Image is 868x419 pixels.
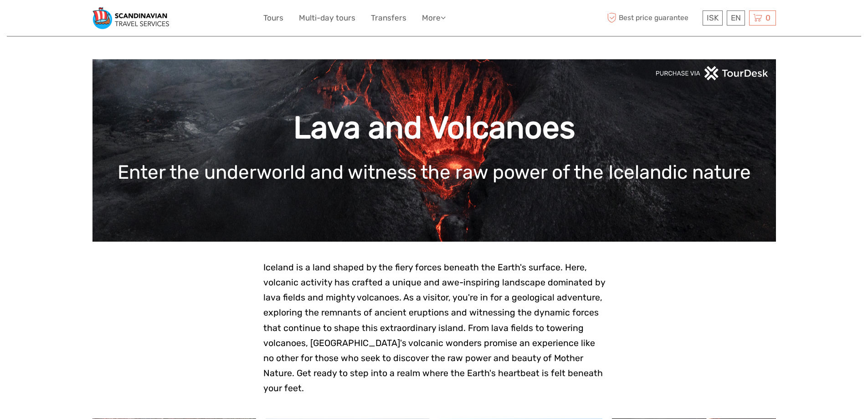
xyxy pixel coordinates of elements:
[605,10,700,26] span: Best price guarantee
[371,11,406,25] a: Transfers
[707,13,719,22] span: ISK
[764,13,772,22] span: 0
[106,109,762,146] h1: Lava and Volcanoes
[299,11,355,25] a: Multi-day tours
[655,66,769,80] img: PurchaseViaTourDeskwhite.png
[422,11,446,25] a: More
[263,11,283,25] a: Tours
[92,7,169,29] img: Scandinavian Travel
[106,161,762,184] h1: Enter the underworld and witness the raw power of the Icelandic nature
[727,10,745,26] div: EN
[263,262,605,393] span: Iceland is a land shaped by the fiery forces beneath the Earth's surface. Here, volcanic activity...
